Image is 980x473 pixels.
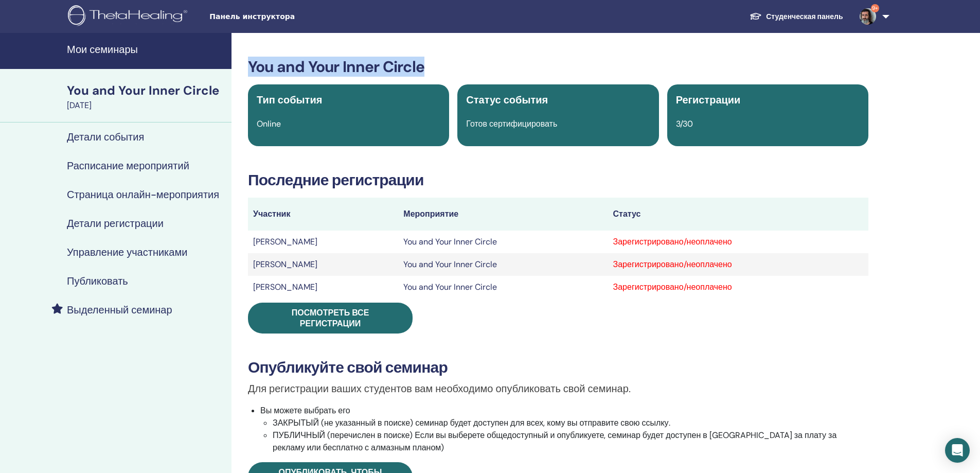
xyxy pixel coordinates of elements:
[398,253,608,276] td: You and Your Inner Circle
[61,82,231,112] a: You and Your Inner Circle[DATE]
[248,231,398,253] td: [PERSON_NAME]
[209,11,364,22] span: Панель инструктора
[273,417,868,429] li: ЗАКРЫТЫЙ (не указанный в поиске) семинар будет доступен для всех, кому вы отправите свою ссылку.
[676,93,741,107] span: Регистрации
[260,405,868,454] li: Вы можете выбрать его
[871,4,879,12] span: 9+
[750,12,762,21] img: graduation-cap-white.svg
[67,246,187,258] h4: Управление участниками
[676,118,693,129] span: 3/30
[613,258,863,271] div: Зарегистрировано/неоплачено
[860,8,876,25] img: default.jpg
[248,381,868,396] p: Для регистрации ваших студентов вам необходимо опубликовать свой семинар.
[398,276,608,299] td: You and Your Inner Circle
[741,7,851,26] a: Студенческая панель
[398,198,608,231] th: Мероприятие
[613,236,863,248] div: Зарегистрировано/неоплачено
[608,198,868,231] th: Статус
[248,303,413,334] a: Посмотреть все регистрации
[292,307,369,329] span: Посмотреть все регистрации
[257,93,322,107] span: Тип события
[248,171,868,189] h3: Последние регистрации
[466,118,557,129] span: Готов сертифицировать
[67,188,219,201] h4: Страница онлайн-мероприятия
[945,438,970,463] div: Open Intercom Messenger
[273,429,868,454] li: ПУБЛИЧНЫЙ (перечислен в поиске) Если вы выберете общедоступный и опубликуете, семинар будет досту...
[67,304,172,316] h4: Выделенный семинар
[248,58,868,76] h3: You and Your Inner Circle
[67,160,189,172] h4: Расписание мероприятий
[248,198,398,231] th: Участник
[613,281,863,293] div: Зарегистрировано/неоплачено
[67,82,225,99] div: You and Your Inner Circle
[67,99,225,112] div: [DATE]
[466,93,548,107] span: Статус события
[67,217,164,230] h4: Детали регистрации
[248,253,398,276] td: [PERSON_NAME]
[257,118,281,129] span: Online
[248,276,398,299] td: [PERSON_NAME]
[67,275,128,287] h4: Публиковать
[398,231,608,253] td: You and Your Inner Circle
[68,5,191,28] img: logo.png
[67,131,144,143] h4: Детали события
[67,43,225,56] h4: Мои семинары
[248,358,868,377] h3: Опубликуйте свой семинар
